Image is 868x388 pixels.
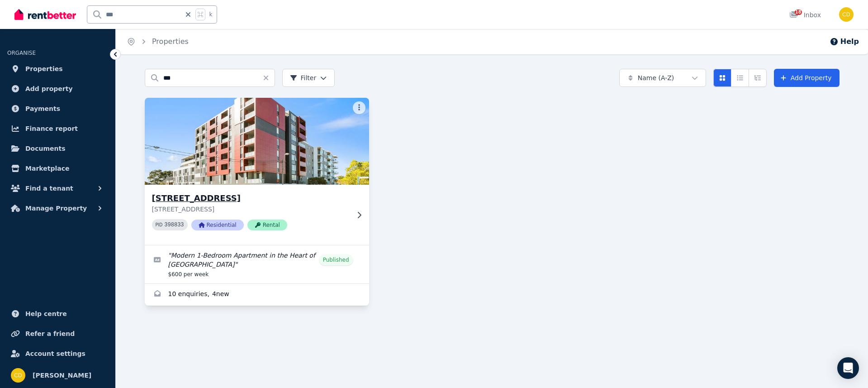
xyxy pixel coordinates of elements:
span: Help centre [25,308,67,319]
span: 18 [795,10,802,15]
p: [STREET_ADDRESS] [152,205,349,214]
button: Manage Property [7,199,108,217]
span: Name (A-Z) [638,73,674,82]
span: Payments [25,103,60,114]
span: Marketplace [25,163,69,174]
a: Help centre [7,305,108,323]
small: PID [156,222,163,227]
img: Chris Dimitropoulos [11,368,25,383]
code: 398833 [164,222,184,228]
span: ORGANISE [7,50,36,56]
span: Rental [247,220,287,230]
span: Find a tenant [25,183,73,194]
nav: Breadcrumb [116,29,199,54]
button: Clear search [262,69,275,87]
a: Account settings [7,345,108,363]
button: Expanded list view [749,69,767,87]
span: Documents [25,143,66,154]
img: RentBetter [14,8,76,21]
div: Inbox [789,10,821,19]
img: Chris Dimitropoulos [839,7,854,22]
a: Properties [152,37,189,46]
span: k [209,11,212,18]
a: Add property [7,80,108,98]
button: Name (A-Z) [619,69,706,87]
a: Properties [7,60,108,78]
a: Payments [7,100,108,118]
span: Account settings [25,348,85,359]
button: Find a tenant [7,179,108,197]
span: Filter [290,73,317,82]
a: 315/308 Canterbury Rd, Canterbury[STREET_ADDRESS][STREET_ADDRESS]PID 398833ResidentialRental [145,98,369,245]
a: Marketplace [7,159,108,177]
img: 315/308 Canterbury Rd, Canterbury [139,96,375,187]
a: Refer a friend [7,325,108,343]
span: Properties [25,63,63,74]
a: Edit listing: Modern 1-Bedroom Apartment in the Heart of Canterbury [145,245,369,283]
a: Documents [7,139,108,158]
a: Enquiries for 315/308 Canterbury Rd, Canterbury [145,284,369,306]
div: Open Intercom Messenger [837,357,859,379]
span: Refer a friend [25,328,75,339]
button: Compact list view [731,69,749,87]
span: Residential [191,220,244,230]
a: Finance report [7,120,108,138]
span: Finance report [25,123,78,134]
span: Manage Property [25,203,87,214]
a: Add Property [774,69,840,87]
button: Card view [713,69,731,87]
button: Help [830,36,859,47]
div: View options [713,69,767,87]
button: More options [353,101,365,114]
h3: [STREET_ADDRESS] [152,192,349,205]
span: [PERSON_NAME] [33,370,91,381]
span: Add property [25,83,73,94]
button: Filter [282,69,335,87]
